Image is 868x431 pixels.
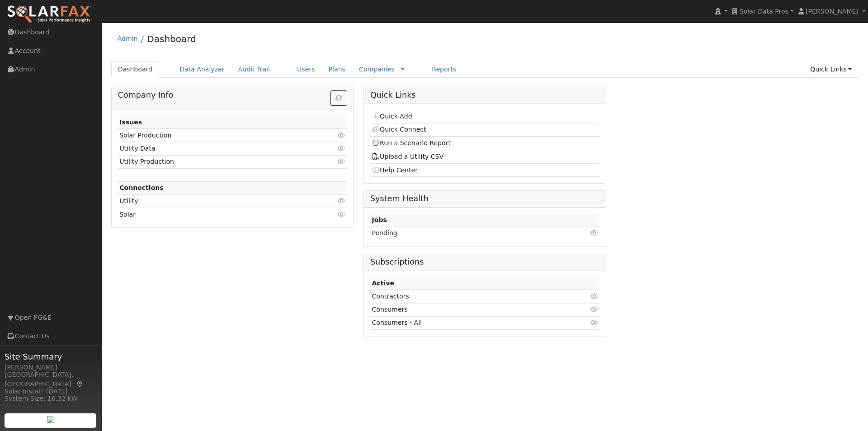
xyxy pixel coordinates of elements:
a: Admin [118,35,138,42]
a: Quick Add [372,113,412,120]
h5: Quick Links [370,90,599,100]
strong: Jobs [372,216,387,223]
strong: Active [372,279,394,287]
img: retrieve [47,416,54,423]
a: Reports [425,61,463,78]
td: Solar Production [118,129,310,142]
a: Audit Trail [231,61,277,78]
i: Click to view [338,145,346,152]
strong: Connections [119,184,164,191]
span: Solar Data Pros [740,8,788,15]
td: Pending [370,227,535,240]
span: Site Summary [5,350,97,363]
span: [PERSON_NAME] [806,8,859,15]
a: Users [290,61,322,78]
a: Quick Links [803,61,859,78]
td: Utility Data [118,142,310,155]
i: Click to view [338,158,346,165]
h5: System Health [370,194,599,204]
td: Utility [118,194,310,208]
td: Contractors [370,290,560,303]
i: Click to view [590,293,598,299]
a: Help Center [372,166,418,174]
i: Click to view [590,319,598,326]
strong: Issues [119,118,142,126]
div: [PERSON_NAME] [5,363,97,372]
a: Plans [322,61,352,78]
i: Click to view [338,132,346,138]
a: Dashboard [111,61,160,78]
h5: Subscriptions [370,257,599,267]
a: Quick Connect [372,126,426,133]
a: Data Analyzer [173,61,231,78]
i: Click to view [590,306,598,313]
a: Run a Scenario Report [372,139,451,147]
a: Dashboard [147,33,196,44]
a: Companies [359,66,395,73]
i: Click to view [338,211,346,218]
h5: Company Info [118,90,347,100]
a: Upload a Utility CSV [372,153,443,160]
i: Click to view [590,230,598,236]
td: Solar [118,208,310,221]
td: Utility Production [118,155,310,168]
div: System Size: 16.32 kW [5,394,97,403]
a: Map [76,380,84,388]
img: SolarFax [7,5,92,24]
td: Consumers - All [370,316,560,329]
div: [GEOGRAPHIC_DATA], [GEOGRAPHIC_DATA] [5,370,97,389]
td: Consumers [370,303,560,316]
i: Click to view [338,198,346,204]
div: Solar Install: [DATE] [5,387,97,396]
